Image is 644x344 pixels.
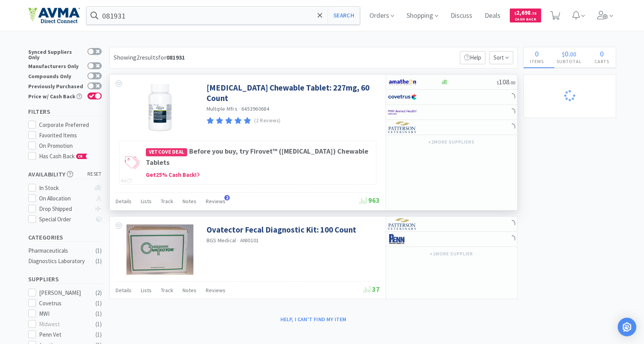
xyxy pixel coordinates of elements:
div: Drop Shipped [39,204,91,214]
button: Help, I can't find my item [276,313,351,326]
div: ( 1 ) [96,320,102,329]
button: Search [328,7,360,24]
div: Previously Purchased [28,82,84,89]
div: Special Order [39,215,91,224]
span: 963 [360,196,380,205]
span: $ [562,50,565,58]
span: 2,698 [514,9,536,16]
span: Lists [141,198,152,205]
a: BGS Medical [207,237,236,244]
p: Help [460,51,485,64]
span: Track [161,287,173,294]
span: $ [514,11,516,16]
span: Details [116,198,132,205]
span: Notes [183,198,196,205]
a: Multiple Mfrs [207,105,237,112]
div: On Allocation [39,194,91,203]
a: $2,698.78Cash Back [510,5,541,26]
span: 0 [535,49,539,58]
div: Ad [121,177,132,184]
span: CB [77,154,84,159]
img: 177a58bc2e5e4b569a7e3d21504e275d_150517.jpeg [126,224,193,275]
span: Details [116,287,132,294]
span: reset [87,170,102,178]
span: . 78 [531,11,536,16]
div: Showing 2 results [114,53,185,63]
span: Has Cash Back [39,152,87,160]
h4: Carts [588,58,616,65]
img: f5e969b455434c6296c6d81ef179fa71_3.png [388,122,417,133]
span: Notes [183,287,196,294]
img: 3331a67d23dc422aa21b1ec98afbf632_11.png [388,76,417,88]
img: 5355d6944c4b49f5a6dc839386956126_398271.png [142,82,178,133]
button: +1more supplier [426,248,477,259]
h4: Subtotal [550,58,588,65]
div: Manufacturers Only [28,62,84,69]
div: On Promotion [39,141,102,151]
div: In Stock [39,183,91,193]
input: Search by item, sku, manufacturer, ingredient, size... [87,7,360,24]
a: Deals [482,12,504,19]
div: Open Intercom Messenger [618,318,636,336]
span: 37 [364,285,380,294]
div: ( 1 ) [96,246,102,255]
a: [MEDICAL_DATA] Chewable Tablet: 227mg, 60 Count [207,82,378,104]
div: . [550,50,588,58]
span: for [158,53,185,61]
span: Reviews [206,287,225,294]
div: [PERSON_NAME] [39,288,87,298]
div: Price w/ Cash Back [28,92,84,99]
span: 0 [565,49,569,58]
span: Lists [141,287,152,294]
span: Track [161,198,173,205]
div: ( 1 ) [96,257,102,266]
div: Midwest [39,320,87,329]
img: f5e969b455434c6296c6d81ef179fa71_3.png [388,218,417,230]
div: Diagnostics Laboratory [28,257,91,266]
span: 2 [224,195,230,200]
span: . 00 [509,80,515,86]
span: · [239,105,240,112]
button: +2more suppliers [424,137,478,147]
span: Reviews [206,198,225,205]
h5: Availability [28,170,102,179]
div: ( 1 ) [96,299,102,308]
div: Pharmaceuticals [28,246,91,255]
div: Penn Vet [39,330,87,339]
span: Get 25 % Cash Back! [146,171,200,178]
span: Sort [489,51,513,64]
h5: Filters [28,107,102,116]
div: ( 2 ) [96,288,102,298]
span: 00 [570,50,576,58]
img: e4e33dab9f054f5782a47901c742baa9_102.png [28,7,80,24]
h5: Categories [28,233,102,242]
h4: Before you buy, try Firovet™ ([MEDICAL_DATA]) Chewable Tablets [146,146,372,168]
a: Discuss [448,12,475,19]
img: e1133ece90fa4a959c5ae41b0808c578_9.png [388,233,417,245]
div: ( 1 ) [96,330,102,339]
span: ANI0101 [240,237,259,244]
span: 108 [497,77,515,86]
h5: Suppliers [28,275,102,284]
span: Cash Back [514,17,536,22]
span: Vetcove Deal [146,148,188,156]
div: Covetrus [39,299,87,308]
h4: Items [524,58,550,65]
div: Compounds Only [28,72,84,79]
div: MWI [39,309,87,318]
span: $ [497,80,499,86]
span: 0 [600,49,604,58]
div: Favorited Items [39,131,102,140]
div: ( 1 ) [96,309,102,318]
span: 6453960684 [241,105,270,112]
a: Ovatector Fecal Diagnostic Kit: 100 Count [207,224,356,235]
img: f6b2451649754179b5b4e0c70c3f7cb0_2.png [388,106,417,118]
div: Corporate Preferred [39,120,102,130]
img: 77fca1acd8b6420a9015268ca798ef17_1.png [388,91,417,103]
p: (2 Reviews) [254,117,280,125]
span: · [237,237,239,244]
strong: 081931 [166,53,185,61]
div: Synced Suppliers Only [28,48,84,60]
